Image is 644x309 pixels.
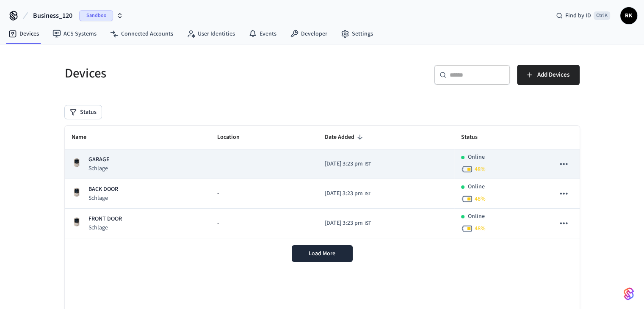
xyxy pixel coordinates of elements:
[325,160,371,168] div: Asia/Calcutta
[65,65,317,82] h5: Devices
[88,185,118,194] p: BACK DOOR
[72,187,82,197] img: Schlage Sense Smart Deadbolt with Camelot Trim, Front
[72,217,82,227] img: Schlage Sense Smart Deadbolt with Camelot Trim, Front
[88,155,109,164] p: GARAGE
[325,131,365,144] span: Date Added
[365,220,371,227] span: IST
[468,212,485,221] p: Online
[88,215,122,223] p: FRONT DOOR
[292,245,353,262] button: Load More
[537,69,569,80] span: Add Devices
[217,131,251,144] span: Location
[549,8,617,23] div: Find by IDCtrl K
[180,26,242,41] a: User Identities
[79,10,113,21] span: Sandbox
[365,190,371,198] span: IST
[325,219,363,228] span: [DATE] 3:23 pm
[88,164,109,173] p: Schlage
[461,131,489,144] span: Status
[468,153,485,162] p: Online
[65,126,580,238] table: sticky table
[325,219,371,228] div: Asia/Calcutta
[475,165,486,174] span: 48 %
[65,105,102,119] button: Status
[565,11,591,20] span: Find by ID
[217,160,219,168] span: -
[594,11,610,20] span: Ctrl K
[72,131,97,144] span: Name
[88,223,122,232] p: Schlage
[468,182,485,191] p: Online
[88,194,118,202] p: Schlage
[334,26,380,41] a: Settings
[217,219,219,228] span: -
[283,26,334,41] a: Developer
[2,26,46,41] a: Devices
[621,8,636,23] span: RK
[475,224,486,233] span: 48 %
[242,26,283,41] a: Events
[325,189,371,198] div: Asia/Calcutta
[624,287,634,301] img: SeamLogoGradient.69752ec5.svg
[309,249,335,258] span: Load More
[325,160,363,168] span: [DATE] 3:23 pm
[46,26,103,41] a: ACS Systems
[103,26,180,41] a: Connected Accounts
[620,7,637,24] button: RK
[365,160,371,168] span: IST
[517,65,580,85] button: Add Devices
[33,11,72,21] span: Business_120
[217,189,219,198] span: -
[72,157,82,168] img: Schlage Sense Smart Deadbolt with Camelot Trim, Front
[325,189,363,198] span: [DATE] 3:23 pm
[475,195,486,203] span: 48 %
